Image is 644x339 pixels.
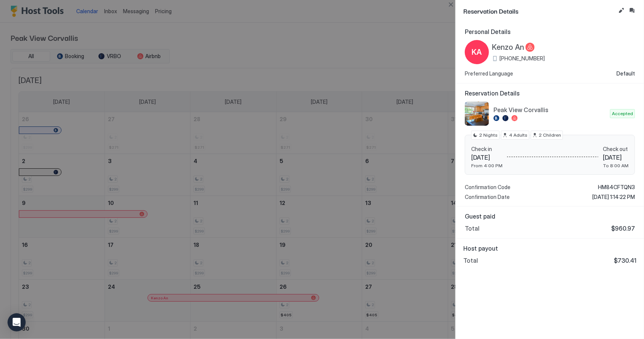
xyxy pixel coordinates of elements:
[539,132,561,139] span: 2 Children
[500,55,545,62] span: [PHONE_NUMBER]
[465,70,513,77] span: Preferred Language
[465,102,489,126] div: listing image
[509,132,527,139] span: 4 Adults
[603,146,629,153] span: Check out
[627,6,636,15] button: Inbox
[465,194,510,200] span: Confirmation Date
[603,154,629,161] span: [DATE]
[463,6,615,15] span: Reservation Details
[603,163,629,168] span: To 8:00 AM
[479,132,498,139] span: 2 Nights
[463,257,478,264] span: Total
[463,245,636,252] span: Host payout
[471,146,503,153] span: Check in
[465,213,635,220] span: Guest paid
[493,106,607,114] span: Peak View Corvallis
[611,225,635,232] span: $960.97
[465,184,510,191] span: Confirmation Code
[472,46,482,58] span: KA
[617,6,626,15] button: Edit reservation
[8,313,26,331] div: Open Intercom Messenger
[465,225,480,232] span: Total
[612,110,633,117] span: Accepted
[598,184,635,191] span: HM84CFTQN3
[614,257,636,264] span: $730.41
[616,70,635,77] span: Default
[471,154,503,161] span: [DATE]
[471,163,503,168] span: From 4:00 PM
[492,43,524,52] span: Kenzo An
[592,194,635,200] span: [DATE] 1:14:22 PM
[465,28,635,35] span: Personal Details
[465,89,635,97] span: Reservation Details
